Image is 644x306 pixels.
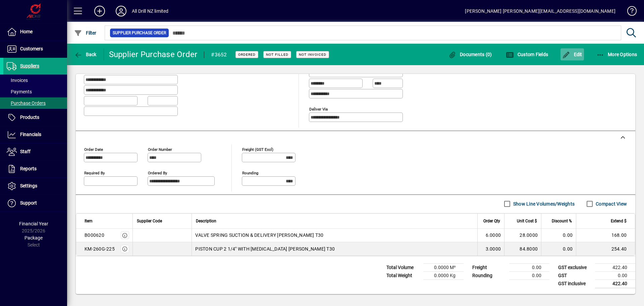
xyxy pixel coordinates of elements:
[74,30,97,36] span: Filter
[72,48,98,60] button: Back
[3,178,67,194] a: Settings
[595,279,635,288] td: 422.40
[132,6,169,16] div: All Drill NZ limited
[85,246,115,252] div: KM-260G-225
[560,48,584,60] button: Edit
[3,126,67,143] a: Financials
[594,201,627,207] label: Compact View
[555,271,595,279] td: GST
[622,1,636,23] a: Knowledge Base
[504,229,541,242] td: 28.0000
[541,229,576,242] td: 0.00
[3,109,67,126] a: Products
[3,195,67,212] a: Support
[20,46,43,51] span: Customers
[383,271,423,279] td: Total Weight
[509,263,549,271] td: 0.00
[20,166,37,171] span: Reports
[562,52,582,57] span: Edit
[595,271,635,279] td: 0.00
[19,221,48,226] span: Financial Year
[576,242,635,256] td: 254.40
[7,100,46,106] span: Purchase Orders
[242,147,273,151] mat-label: Freight (GST excl)
[509,271,549,279] td: 0.00
[423,263,464,271] td: 0.0000 M³
[85,232,104,238] div: B000620
[465,6,615,16] div: [PERSON_NAME] [PERSON_NAME][EMAIL_ADDRESS][DOMAIN_NAME]
[555,279,595,288] td: GST inclusive
[477,242,504,256] td: 3.0000
[109,49,198,60] div: Supplier Purchase Order
[469,271,509,279] td: Rounding
[3,75,67,86] a: Invoices
[504,242,541,256] td: 84.8000
[483,217,500,225] span: Order Qty
[552,217,572,225] span: Discount %
[541,242,576,256] td: 0.00
[469,263,509,271] td: Freight
[20,183,37,188] span: Settings
[85,217,93,225] span: Item
[3,97,67,109] a: Purchase Orders
[148,147,172,151] mat-label: Order number
[477,229,504,242] td: 6.0000
[7,89,32,94] span: Payments
[517,217,537,225] span: Unit Cost $
[20,63,39,69] span: Suppliers
[196,217,216,225] span: Description
[84,170,105,175] mat-label: Required by
[242,170,258,175] mat-label: Rounding
[299,52,326,57] span: Not Invoiced
[148,170,167,175] mat-label: Ordered by
[195,246,335,252] span: PISTON CUP 2 1/4" WITH [MEDICAL_DATA] [PERSON_NAME] T30
[309,106,328,111] mat-label: Deliver via
[110,5,132,17] button: Profile
[611,217,627,225] span: Extend $
[67,48,104,60] app-page-header-button: Back
[238,52,256,57] span: Ordered
[72,27,98,39] button: Filter
[3,24,67,40] a: Home
[595,263,635,271] td: 422.40
[447,48,494,60] button: Documents (0)
[84,147,103,151] mat-label: Order date
[20,115,39,120] span: Products
[504,48,550,60] button: Custom Fields
[3,143,67,160] a: Staff
[20,200,37,206] span: Support
[596,52,637,57] span: More Options
[7,78,28,83] span: Invoices
[20,149,31,154] span: Staff
[20,132,41,137] span: Financials
[576,229,635,242] td: 168.00
[512,201,575,207] label: Show Line Volumes/Weights
[74,52,97,57] span: Back
[448,52,492,57] span: Documents (0)
[266,52,288,57] span: Not Filled
[506,52,548,57] span: Custom Fields
[595,48,639,60] button: More Options
[24,235,43,241] span: Package
[113,30,166,36] span: Supplier Purchase Order
[3,161,67,177] a: Reports
[383,263,423,271] td: Total Volume
[423,271,464,279] td: 0.0000 Kg
[3,86,67,97] a: Payments
[195,232,323,238] span: VALVE SPRING SUCTION & DELIVERY [PERSON_NAME] T30
[137,217,162,225] span: Supplier Code
[20,29,33,34] span: Home
[89,5,110,17] button: Add
[555,263,595,271] td: GST exclusive
[3,41,67,57] a: Customers
[211,49,227,60] div: #3652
